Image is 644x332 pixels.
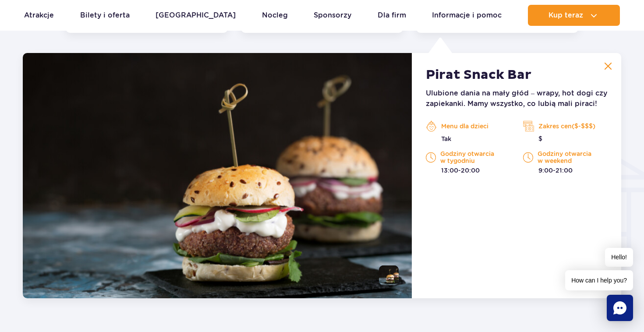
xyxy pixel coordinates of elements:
[24,5,54,26] a: Atrakcje
[426,120,510,133] p: Menu dla dzieci
[523,150,607,164] p: Godziny otwarcia w weekend
[262,5,288,26] a: Nocleg
[523,120,607,133] p: Zakres cen($-$$$)
[314,5,351,26] a: Sponsorzy
[426,150,510,164] p: Godziny otwarcia w tygodniu
[156,5,236,26] a: [GEOGRAPHIC_DATA]
[607,295,633,321] div: Chat
[426,67,531,83] strong: Pirat Snack Bar
[23,53,412,298] img: q
[432,5,502,26] a: Informacje i pomoc
[426,88,607,109] p: Ulubione dania na mały głód – wrapy, hot dogi czy zapiekanki. Mamy wszystko, co lubią mali piraci!
[528,5,620,26] button: Kup teraz
[548,11,583,19] span: Kup teraz
[426,166,510,175] p: 13:00-20:00
[523,166,607,175] p: 9:00-21:00
[523,134,607,143] p: $
[605,248,633,267] span: Hello!
[426,134,510,143] p: Tak
[378,5,406,26] a: Dla firm
[80,5,130,26] a: Bilety i oferta
[565,270,633,290] span: How can I help you?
